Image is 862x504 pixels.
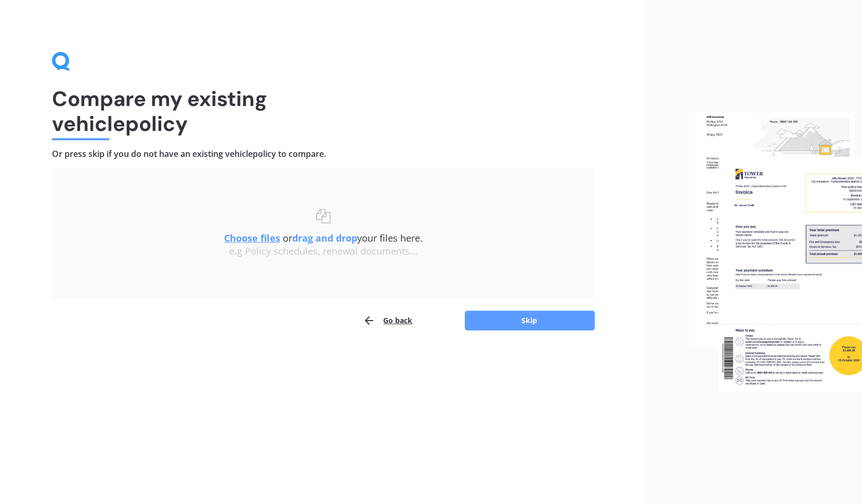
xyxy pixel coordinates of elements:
[224,232,280,244] u: Choose files
[363,310,413,331] button: Go back
[52,86,595,136] h1: Compare my existing vehicle policy
[292,232,357,244] b: drag and drop
[465,311,595,330] button: Skip
[73,246,574,257] div: e.g Policy schedules, renewal documents...
[52,149,595,160] h4: Or press skip if you do not have an existing vehicle policy to compare.
[224,232,423,244] span: or your files here.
